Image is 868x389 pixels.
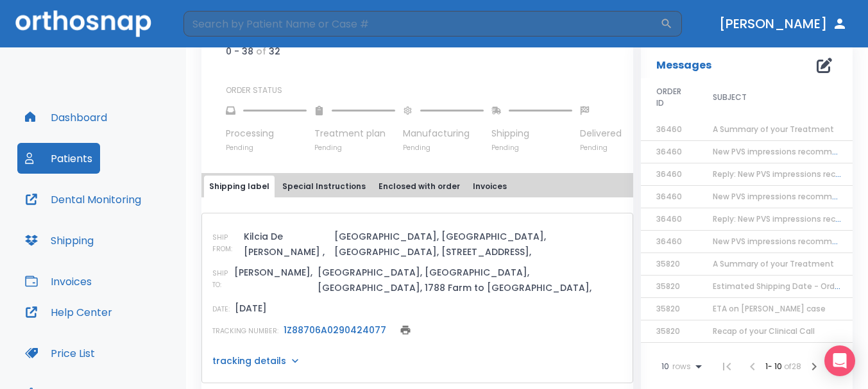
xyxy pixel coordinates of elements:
[314,143,395,153] p: Pending
[277,176,371,197] button: Special Instructions
[713,258,834,269] span: A Summary of your Treatment
[713,326,815,336] span: Recap of your Clinical Call
[17,297,120,327] button: Help Center
[226,127,307,140] p: Processing
[656,58,711,73] p: Messages
[656,258,680,269] span: 35820
[765,361,784,372] span: 1 - 10
[784,361,801,372] span: of 28
[656,146,682,157] span: 36460
[17,338,103,368] button: Price List
[17,266,99,297] button: Invoices
[226,44,253,59] p: 0 - 38
[334,229,622,260] p: [GEOGRAPHIC_DATA], [GEOGRAPHIC_DATA], [GEOGRAPHIC_DATA], [STREET_ADDRESS],
[656,326,680,336] span: 35820
[212,268,229,291] p: SHIP TO:
[396,321,414,339] button: print
[669,362,691,371] span: rows
[17,184,149,215] button: Dental Monitoring
[284,324,386,336] a: 1Z88706A0290424077
[468,176,512,197] button: Invoices
[17,102,115,133] button: Dashboard
[17,143,100,174] button: Patients
[212,326,278,337] p: TRACKING NUMBER:
[713,124,834,135] span: A Summary of your Treatment
[656,281,680,292] span: 35820
[244,229,330,260] p: Kilcia De [PERSON_NAME] ,
[403,127,484,140] p: Manufacturing
[656,124,682,135] span: 36460
[713,146,858,157] span: New PVS impressions recommended
[714,12,853,35] button: [PERSON_NAME]
[656,236,682,247] span: 36460
[713,236,858,247] span: New PVS impressions recommended
[491,143,572,153] p: Pending
[226,143,307,153] p: Pending
[403,143,484,153] p: Pending
[212,232,239,255] p: SHIP FROM:
[580,127,622,140] p: Delivered
[234,265,312,280] p: [PERSON_NAME],
[212,354,286,367] p: tracking details
[824,345,855,376] div: Open Intercom Messenger
[15,10,151,37] img: Orthosnap
[212,304,230,315] p: DATE:
[713,191,858,202] span: New PVS impressions recommended
[318,265,622,295] p: [GEOGRAPHIC_DATA], [GEOGRAPHIC_DATA], [GEOGRAPHIC_DATA], 1788 Farm to [GEOGRAPHIC_DATA],
[314,127,395,140] p: Treatment plan
[661,362,669,371] span: 10
[226,85,624,96] p: ORDER STATUS
[656,191,682,202] span: 36460
[235,301,267,316] p: [DATE]
[580,143,622,153] p: Pending
[656,303,680,314] span: 35820
[656,169,682,179] span: 36460
[183,11,660,37] input: Search by Patient Name or Case #
[269,44,280,59] p: 32
[713,303,826,314] span: ETA on [PERSON_NAME] case
[256,44,266,59] p: of
[656,213,682,224] span: 36460
[713,92,747,103] span: SUBJECT
[491,127,572,140] p: Shipping
[656,86,682,109] span: ORDER ID
[204,176,631,197] div: tabs
[373,176,465,197] button: Enclosed with order
[204,176,275,197] button: Shipping label
[17,225,101,256] button: Shipping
